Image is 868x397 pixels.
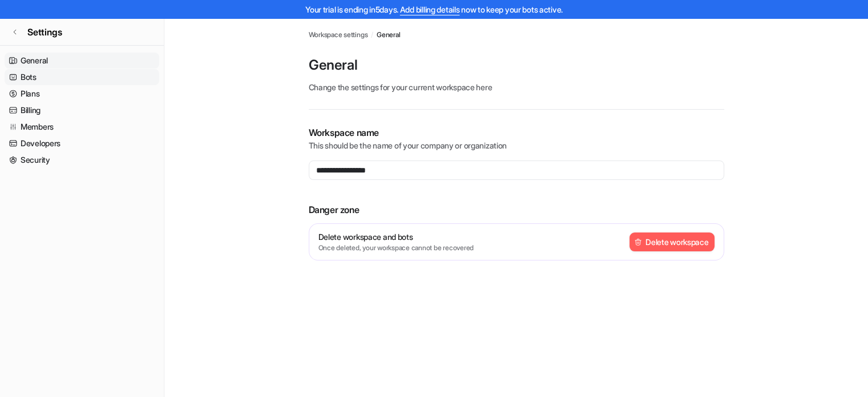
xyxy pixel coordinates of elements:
a: Add billing details [400,5,460,14]
p: Danger zone [309,203,724,216]
span: Settings [27,25,62,39]
a: General [5,53,159,69]
a: Plans [5,86,159,102]
a: Security [5,152,159,168]
p: General [309,56,724,74]
p: Workspace name [309,126,724,139]
a: Developers [5,135,159,151]
p: Once deleted, your workspace cannot be recovered [318,243,474,253]
p: This should be the name of your company or organization [309,139,724,151]
a: Members [5,119,159,135]
a: General [377,30,400,40]
a: Bots [5,69,159,85]
span: / [371,30,373,40]
p: Change the settings for your current workspace here [309,81,724,93]
a: Workspace settings [309,30,368,40]
a: Billing [5,102,159,118]
button: Delete workspace [629,232,714,251]
p: Delete workspace and bots [318,231,474,243]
